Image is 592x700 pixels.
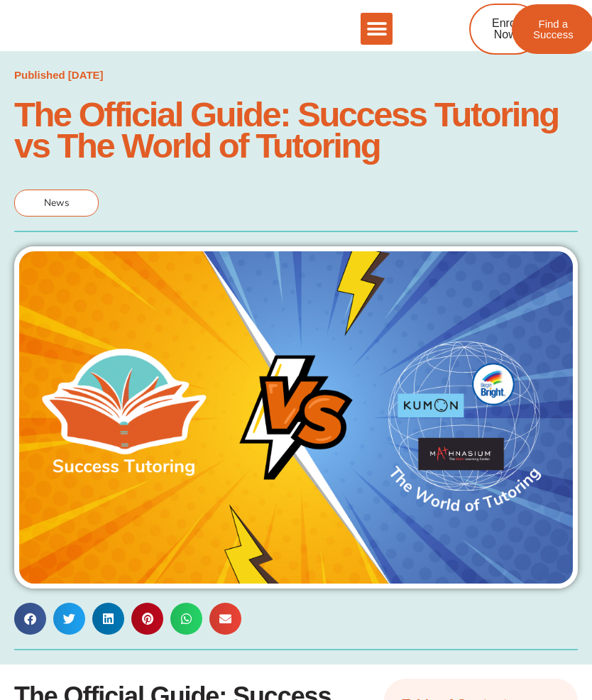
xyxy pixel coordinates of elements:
div: Share on linkedin [92,603,124,635]
a: Enrol Now [469,4,541,55]
div: Share on twitter [53,603,85,635]
div: Menu Toggle [361,13,393,45]
a: Published [DATE] [14,65,104,85]
span: Enrol Now [492,18,518,40]
h1: The Official Guide: Success Tutoring vs The World of Tutoring [14,99,578,161]
div: Share on facebook [14,603,46,635]
div: Share on email [209,603,241,635]
span: Published [14,69,65,81]
time: [DATE] [68,69,104,81]
span: News [44,196,70,209]
span: Find a Success [533,18,574,40]
div: Share on whatsapp [170,603,202,635]
div: Share on pinterest [131,603,163,635]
